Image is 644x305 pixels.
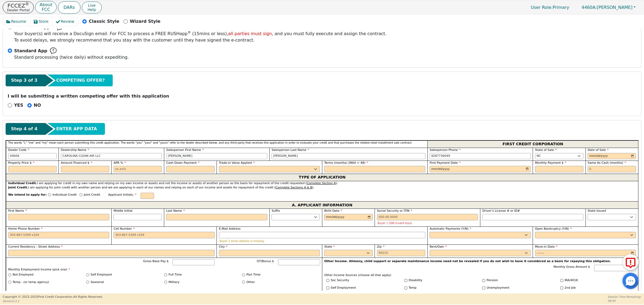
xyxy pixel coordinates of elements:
span: Amount Financed $ [61,161,92,165]
span: Rent/Own [430,245,447,248]
sup: ® [188,31,191,34]
label: Self Employed [91,273,112,277]
span: We intend to apply for: [8,193,47,202]
span: All Rights Reserved. [73,295,103,299]
span: Birth Date [324,209,342,213]
label: Pension [487,278,498,283]
input: 303-867-5309 x104 [430,153,531,159]
a: User Role:Primary [525,2,575,13]
input: Y/N [404,279,407,282]
input: Y/N [482,287,485,289]
span: Your buyer(s) will receive a DocuSign email. For FCC to process a FREE RUSHapp ( 15 mins or less)... [14,31,387,36]
span: Open Bankruptcy (Y/N) [535,227,572,230]
span: State Issued [588,209,606,213]
span: Social Security or ITIN [377,209,412,213]
p: About [39,3,52,7]
p: Individual Credit [53,193,77,197]
span: First Payment Date [430,161,460,165]
span: FREE RUSHapp [14,25,54,30]
span: Dealership Name [61,148,89,152]
label: Temp [409,286,416,290]
sup: ® [25,2,29,6]
p: YES [14,102,23,109]
button: LiveHelp [82,2,102,13]
span: Current Residency - Street Address [8,245,63,248]
span: TYPE OF APPLICATION [299,174,346,181]
span: Salesperson Last Name [272,148,309,152]
input: Y/N [404,287,407,289]
strong: Joint Credit. [8,186,28,189]
span: Driver’s License # or ID# [482,209,520,213]
span: Standard processing (twice daily) without expediting. [14,55,129,60]
input: YYYY-MM-DD [430,166,531,172]
span: all parties must sign [228,31,272,36]
a: FCCEZ®Dealer Portal [3,1,34,13]
p: 58:44 [608,299,641,303]
input: YYYY-MM-DD [535,250,636,256]
span: Help [87,8,96,12]
span: OT/Bonus $ [257,259,274,263]
span: Cell Number [114,227,135,230]
label: Unemployment [487,286,510,290]
span: State of Sale [535,148,557,152]
span: COMPETING OFFER? [56,77,105,84]
label: Soc Security [331,278,349,283]
span: Resume [11,19,26,24]
span: Salesperson Phone [430,148,460,152]
span: City [219,245,228,248]
input: Y/N [560,287,563,289]
input: 90210 [377,250,425,256]
p: I will be submitting a written competing offer with this application [8,93,636,99]
span: APR % [114,161,126,165]
input: 303-867-5309 x104 [8,232,109,238]
strong: Individual Credit. [8,181,37,185]
span: First Name [8,209,27,213]
p: Dealer Portal [7,8,30,12]
p: Joint Credit [84,193,100,197]
p: NO [34,102,41,109]
span: State [324,245,335,248]
label: Seasonal [91,280,104,285]
label: Military [169,280,180,285]
span: Middle Initial [114,209,132,213]
span: ENTER APP DATA [56,126,97,132]
span: Monthly Payment $ [535,161,566,165]
label: Part Time [247,273,261,277]
p: Session Time Remaining: [608,295,641,299]
p: Other Income Sources (choose all that apply) [324,273,636,278]
span: Store [39,19,49,24]
span: Trade-in Value Applied [219,161,255,165]
button: Review [52,17,78,26]
span: To avoid delays, we strongly recommend that you stay with the customer until they have signed the... [14,31,387,43]
span: [PERSON_NAME] [581,5,632,10]
span: User Role : [531,5,552,10]
label: Full Time [169,273,182,277]
span: Cash Down Payment [166,161,199,165]
p: Wizard Style [130,18,160,25]
span: Salesperson First Name [166,148,204,152]
span: Terms (months) (MAX = 48) [324,161,365,165]
a: 4460A:[PERSON_NAME] [576,3,641,12]
span: FIRST CREDIT CORPORATION [503,141,563,148]
span: E-Mail Address [219,227,241,230]
img: Help Bubble [50,47,57,54]
span: Dealer Code [8,148,29,152]
button: AboutFCC [35,1,56,14]
span: Date of Sale [588,148,609,152]
span: Same As Cash (months) [588,161,626,165]
span: Review [61,19,74,24]
input: Y/N [560,279,563,282]
a: DARs [58,1,80,14]
p: FCC [39,8,52,12]
span: Move-in Date [535,245,558,248]
p: Buyer 1 SSN Invalid Input [378,222,477,225]
label: Other [247,280,255,285]
span: Automatic Payments (Y/N) [430,227,471,230]
label: Disability [409,278,422,283]
p: Copyright © 2015- 2025 First Credit Corporation. [3,295,103,299]
p: FCCEZ [7,3,30,8]
p: Buyer 1 email address is missing. [219,240,425,243]
input: YYYY-MM-DD [588,153,636,159]
button: Store [30,17,53,26]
